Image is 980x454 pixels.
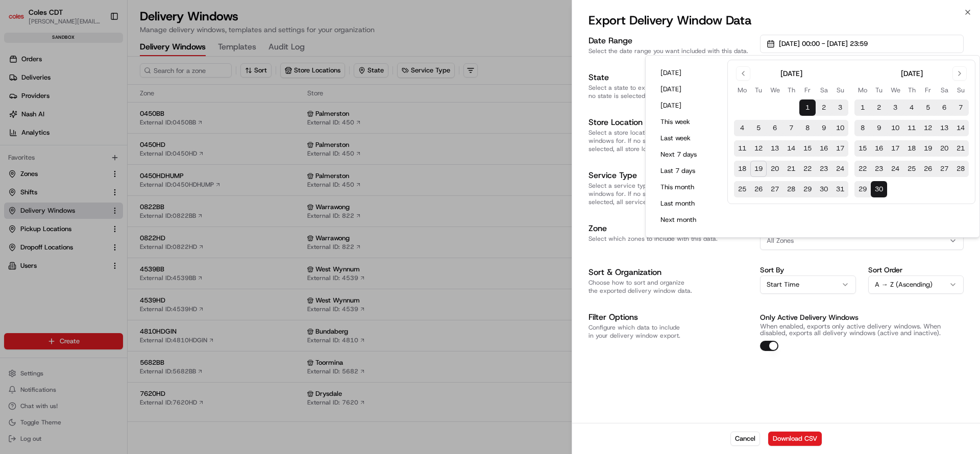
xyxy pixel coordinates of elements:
[871,181,887,197] button: 30
[920,140,936,157] button: 19
[760,313,859,322] label: Only Active Delivery Windows
[816,120,832,136] button: 9
[82,144,168,162] a: 💻API Documentation
[936,85,952,95] th: Saturday
[871,85,887,95] th: Tuesday
[832,140,848,157] button: 17
[868,266,964,273] label: Sort Order
[656,164,717,178] button: Last 7 days
[816,140,832,157] button: 16
[656,82,717,96] button: [DATE]
[854,161,871,177] button: 22
[589,35,752,47] h3: Date Range
[799,120,816,136] button: 8
[767,85,783,95] th: Wednesday
[799,140,816,157] button: 15
[952,140,969,157] button: 21
[832,85,848,95] th: Sunday
[887,99,903,116] button: 3
[952,161,969,177] button: 28
[589,266,752,279] h3: Sort & Organization
[887,140,903,157] button: 17
[816,181,832,197] button: 30
[750,85,767,95] th: Tuesday
[832,161,848,177] button: 24
[920,99,936,116] button: 5
[767,181,783,197] button: 27
[589,47,752,55] p: Select the date range you want included with this data.
[854,85,871,95] th: Monday
[760,323,964,337] p: When enabled, exports only active delivery windows. When disabled, exports all delivery windows (...
[760,232,964,250] button: All Zones
[589,182,752,206] p: Select a service type to export delivery windows for. If no service type is selected, all service...
[767,236,794,245] span: All Zones
[952,66,967,81] button: Go to next month
[936,140,952,157] button: 20
[832,181,848,197] button: 31
[901,68,923,79] div: [DATE]
[656,131,717,145] button: Last week
[854,181,871,197] button: 29
[589,235,752,243] p: Select which zones to include with this data.
[854,120,871,136] button: 8
[72,172,124,181] a: Powered byPylon
[734,161,750,177] button: 18
[767,140,783,157] button: 13
[952,85,969,95] th: Sunday
[589,311,752,323] h3: Filter Options
[799,161,816,177] button: 22
[20,148,78,158] span: Knowledge Base
[656,213,717,227] button: Next month
[96,148,164,158] span: API Documentation
[656,98,717,113] button: [DATE]
[734,85,750,95] th: Monday
[589,71,752,84] h3: State
[656,66,717,80] button: [DATE]
[589,116,752,129] h3: Store Location
[35,108,129,116] div: We're available if you need us!
[780,68,802,79] div: [DATE]
[887,161,903,177] button: 24
[750,140,767,157] button: 12
[887,120,903,136] button: 10
[656,115,717,129] button: This week
[936,120,952,136] button: 13
[10,10,31,31] img: Nash
[920,161,936,177] button: 26
[589,222,752,235] h3: Zone
[871,120,887,136] button: 9
[656,147,717,162] button: Next 7 days
[768,432,822,446] button: Download CSV
[952,120,969,136] button: 14
[783,181,799,197] button: 28
[799,85,816,95] th: Friday
[589,12,964,29] h2: Export Delivery Window Data
[936,161,952,177] button: 27
[903,85,920,95] th: Thursday
[10,149,18,157] div: 📗
[779,39,868,48] span: [DATE] 00:00 - [DATE] 23:59
[832,120,848,136] button: 10
[734,120,750,136] button: 4
[730,432,760,446] button: Cancel
[656,196,717,211] button: Last month
[589,84,752,100] p: Select a state to export delivery windows for. If no state is selected, all states will be included.
[832,99,848,116] button: 3
[816,161,832,177] button: 23
[871,140,887,157] button: 16
[783,161,799,177] button: 21
[783,140,799,157] button: 14
[903,120,920,136] button: 11
[589,129,752,153] p: Select a store location to export delivery windows for. If no store location is selected, all sto...
[734,181,750,197] button: 25
[920,85,936,95] th: Friday
[6,144,82,162] a: 📗Knowledge Base
[86,149,94,157] div: 💻
[816,85,832,95] th: Saturday
[589,323,752,340] p: Configure which data to include in your delivery window export.
[102,173,124,181] span: Pylon
[903,161,920,177] button: 25
[750,120,767,136] button: 5
[35,97,167,108] div: Start new chat
[799,99,816,116] button: 1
